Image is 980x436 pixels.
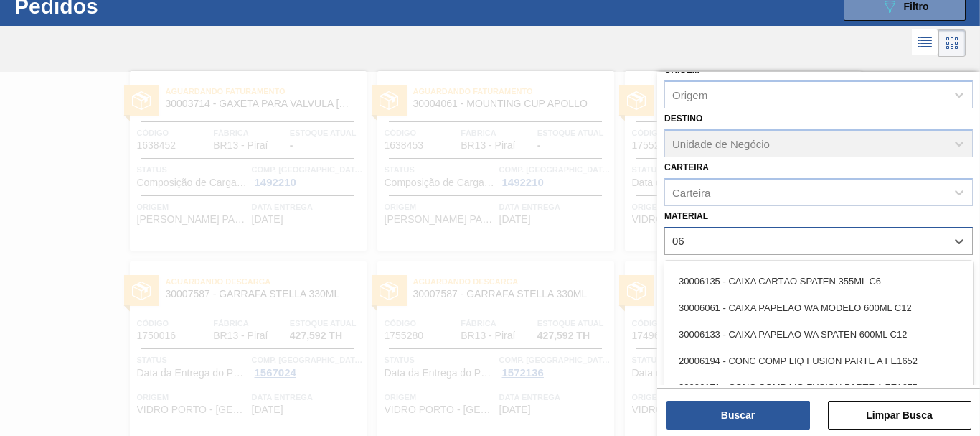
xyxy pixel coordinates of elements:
[664,268,973,294] div: 30006135 - CAIXA CARTÃO SPATEN 355ML C6
[664,162,709,172] label: Carteira
[664,374,973,401] div: 20006171 - CONC COMP LIQ FUSION PARTE A FE1675
[938,29,966,57] div: Visão em Cards
[912,29,938,57] div: Visão em Lista
[119,71,367,251] a: statusAguardando Faturamento30003714 - GAXETA PARA VALVULA [PERSON_NAME]Código1638452FábricaBR13 ...
[664,294,973,321] div: 30006061 - CAIXA PAPELAO WA MODELO 600ML C12
[672,186,710,198] div: Carteira
[664,321,973,348] div: 30006133 - CAIXA PAPELÃO WA SPATEN 600ML C12
[614,71,862,251] a: statusAguardando Descarga30007587 - GARRAFA STELLA 330MLCódigo1755278FábricaBR13 - PiraíEstoque a...
[367,71,614,251] a: statusAguardando Faturamento30004061 - MOUNTING CUP APOLLOCódigo1638453FábricaBR13 - PiraíEstoque...
[672,89,707,101] div: Origem
[664,211,708,221] label: Material
[904,1,929,12] span: Filtro
[664,348,973,374] div: 20006194 - CONC COMP LIQ FUSION PARTE A FE1652
[664,113,702,124] label: Destino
